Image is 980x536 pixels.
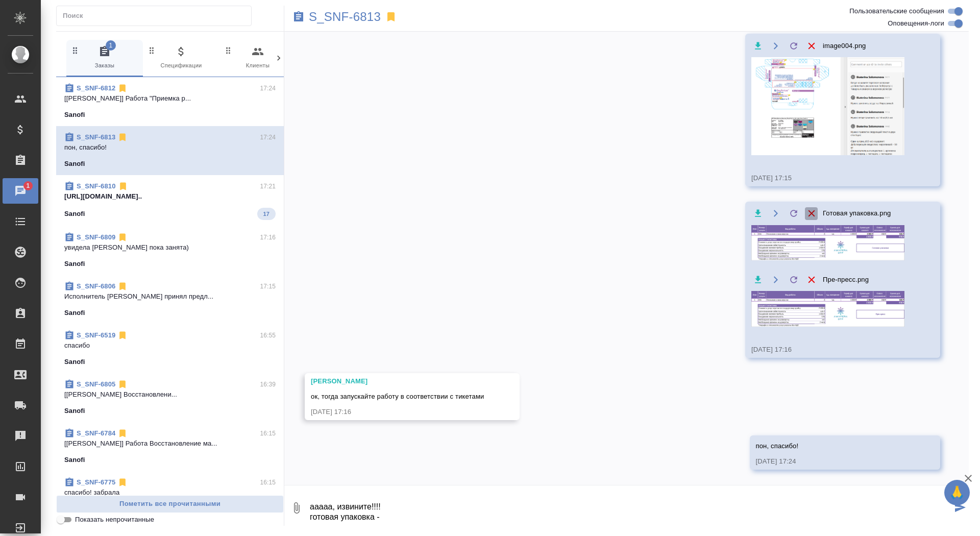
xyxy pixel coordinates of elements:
[117,281,128,291] svg: Отписаться
[311,376,484,386] div: [PERSON_NAME]
[260,83,276,93] p: 17:24
[75,515,154,525] span: Показать непрочитанные
[260,379,276,389] p: 16:39
[64,488,276,498] p: спасибо! забрала
[769,39,782,52] button: Открыть на драйве
[64,159,85,169] p: Sanofi
[64,291,276,302] p: Исполнитель [PERSON_NAME] принял предл...
[117,83,128,93] svg: Отписаться
[106,40,116,51] span: 1
[62,498,278,510] span: Пометить все прочитанными
[56,373,284,422] div: S_SNF-680516:39[[PERSON_NAME] Восстановлени...Sanofi
[64,438,276,449] p: [[PERSON_NAME]] Работа Восстановление ма...
[56,175,284,226] div: S_SNF-681017:21[URL][DOMAIN_NAME]..Sanofi17
[64,259,85,269] p: Sanofi
[64,389,276,400] p: [[PERSON_NAME] Восстановлени...
[64,242,276,253] p: увидела [PERSON_NAME] пока занята)
[751,225,904,260] img: Готовая упаковка.png
[64,142,276,153] p: пон, спасибо!
[787,39,800,52] label: Обновить файл
[787,207,800,220] label: Обновить файл
[70,45,139,70] span: Заказы
[769,273,782,286] button: Открыть на драйве
[64,406,85,416] p: Sanofi
[823,41,866,51] span: image004.png
[63,9,251,23] input: Поиск
[948,482,966,503] span: 🙏
[117,232,128,242] svg: Отписаться
[260,330,276,340] p: 16:55
[751,57,904,155] img: image004.png
[309,12,381,22] a: S_SNF-6813
[751,345,904,355] div: [DATE] 17:16
[751,273,764,286] button: Скачать
[944,480,970,505] button: 🙏
[117,132,128,142] svg: Отписаться
[805,207,818,220] button: Удалить файл
[77,133,115,141] a: S_SNF-6813
[77,429,115,437] a: S_SNF-6784
[260,428,276,438] p: 16:15
[751,173,904,183] div: [DATE] 17:15
[823,275,869,285] span: Пре-пресс.png
[56,77,284,126] div: S_SNF-681217:24[[PERSON_NAME]] Работа "Приемка р...Sanofi
[77,331,115,339] a: S_SNF-6519
[56,495,284,513] button: Пометить все прочитанными
[64,110,85,120] p: Sanofi
[147,45,215,70] span: Спецификации
[260,281,276,291] p: 17:15
[147,45,157,55] svg: Зажми и перетащи, чтобы поменять порядок вкладок
[77,84,115,92] a: S_SNF-6812
[56,422,284,471] div: S_SNF-678416:15[[PERSON_NAME]] Работа Восстановление ма...Sanofi
[260,232,276,242] p: 17:16
[751,207,764,220] button: Скачать
[56,324,284,373] div: S_SNF-651916:55спасибоSanofi
[20,181,36,191] span: 1
[805,273,818,286] button: Удалить файл
[224,45,233,55] svg: Зажми и перетащи, чтобы поменять порядок вкладок
[56,275,284,324] div: S_SNF-680617:15Исполнитель [PERSON_NAME] принял предл...Sanofi
[224,45,292,70] span: Клиенты
[260,477,276,488] p: 16:15
[64,93,276,104] p: [[PERSON_NAME]] Работа "Приемка р...
[260,181,276,191] p: 17:21
[311,393,484,400] span: ок, тогда запускайте работу в соответствии с тикетами
[787,273,800,286] label: Обновить файл
[64,308,85,318] p: Sanofi
[56,471,284,520] div: S_SNF-677516:15спасибо! забралаSanofi
[769,207,782,220] button: Открыть на драйве
[77,182,116,190] a: S_SNF-6810
[56,226,284,275] div: S_SNF-680917:16увидела [PERSON_NAME] пока занята)Sanofi
[756,442,799,450] span: пон, спасибо!
[823,208,891,218] span: Готовая упаковка.png
[117,477,128,488] svg: Отписаться
[64,357,85,367] p: Sanofi
[260,132,276,142] p: 17:24
[77,380,115,388] a: S_SNF-6805
[77,282,115,290] a: S_SNF-6806
[805,39,818,52] button: Удалить файл
[117,428,128,438] svg: Отписаться
[64,455,85,465] p: Sanofi
[77,478,115,486] a: S_SNF-6775
[751,39,764,52] button: Скачать
[117,330,128,340] svg: Отписаться
[118,181,128,191] svg: Отписаться
[64,340,276,351] p: спасибо
[751,291,904,326] img: Пре-пресс.png
[64,191,276,202] p: [URL][DOMAIN_NAME]..
[70,45,80,55] svg: Зажми и перетащи, чтобы поменять порядок вкладок
[888,18,944,29] span: Оповещения-логи
[257,209,276,219] span: 17
[77,233,115,241] a: S_SNF-6809
[117,379,128,389] svg: Отписаться
[3,178,38,204] a: 1
[849,6,944,16] span: Пользовательские сообщения
[56,126,284,175] div: S_SNF-681317:24пон, спасибо!Sanofi
[756,456,905,467] div: [DATE] 17:24
[311,407,484,417] div: [DATE] 17:16
[64,209,85,219] p: Sanofi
